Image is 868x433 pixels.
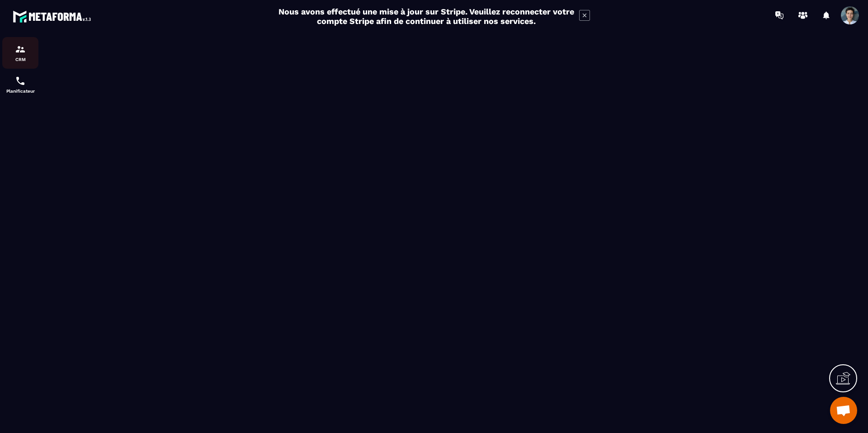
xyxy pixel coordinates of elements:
h2: Nous avons effectué une mise à jour sur Stripe. Veuillez reconnecter votre compte Stripe afin de ... [278,7,575,26]
img: logo [13,8,94,25]
p: Planificateur [2,89,38,94]
img: formation [15,44,26,55]
img: scheduler [15,75,26,86]
a: schedulerschedulerPlanificateur [2,69,38,100]
div: Ouvrir le chat [830,397,857,424]
a: formationformationCRM [2,37,38,69]
p: CRM [2,57,38,62]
